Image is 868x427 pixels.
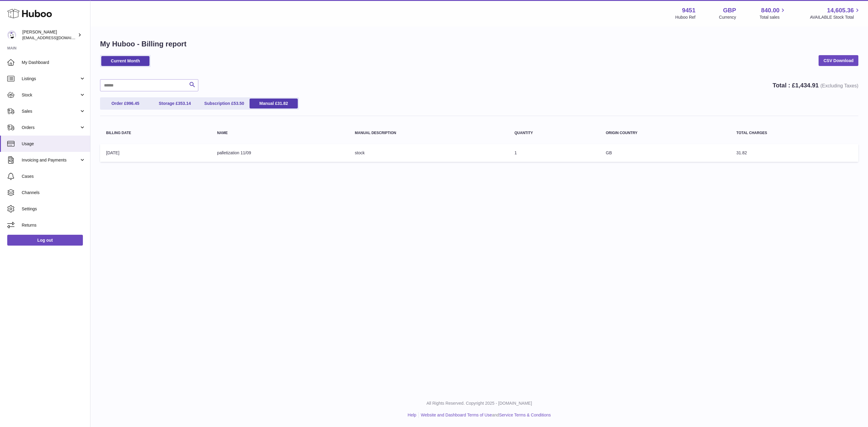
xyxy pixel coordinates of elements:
[600,144,730,162] td: GB
[759,14,786,20] span: Total sales
[772,82,858,89] strong: Total : £
[22,29,77,41] div: [PERSON_NAME]
[810,14,861,20] span: AVAILABLE Stock Total
[100,125,211,141] th: Billing Date
[178,101,191,106] span: 353.14
[211,144,349,162] td: palletization 11/09
[508,144,600,162] td: 1
[22,206,86,212] span: Settings
[100,144,211,162] td: [DATE]
[22,141,86,147] span: Usage
[795,82,819,89] span: 1,434.91
[22,35,89,40] span: [EMAIL_ADDRESS][DOMAIN_NAME]
[759,6,786,20] a: 840.00 Total sales
[277,101,288,106] span: 31.82
[22,190,86,196] span: Channels
[827,6,854,14] span: 14,605.36
[100,39,858,49] h1: My Huboo - Billing report
[499,413,551,417] a: Service Terms & Conditions
[730,125,858,141] th: Total Charges
[820,83,858,88] span: (Excluding Taxes)
[22,76,79,82] span: Listings
[22,125,79,130] span: Orders
[7,235,83,246] a: Log out
[419,412,551,418] li: and
[723,6,736,14] strong: GBP
[819,55,858,66] a: CSV Download
[126,101,139,106] span: 996.45
[200,99,248,108] a: Subscription £53.50
[408,413,417,417] a: Help
[810,6,861,20] a: 14,605.36 AVAILABLE Stock Total
[349,125,508,141] th: Manual Description
[600,125,730,141] th: Origin Country
[421,413,492,417] a: Website and Dashboard Terms of Use
[349,144,508,162] td: stock
[101,56,149,66] a: Current Month
[95,400,863,406] p: All Rights Reserved. Copyright 2025 - [DOMAIN_NAME]
[736,150,747,155] span: 31.82
[151,99,199,108] a: Storage £353.14
[101,99,149,108] a: Order £996.45
[234,101,244,106] span: 53.50
[22,92,79,98] span: Stock
[22,60,86,65] span: My Dashboard
[761,6,779,14] span: 840.00
[22,108,79,114] span: Sales
[675,14,696,20] div: Huboo Ref
[22,222,86,228] span: Returns
[22,157,79,163] span: Invoicing and Payments
[7,30,16,39] img: internalAdmin-9451@internal.huboo.com
[22,174,86,179] span: Cases
[682,6,696,14] strong: 9451
[508,125,600,141] th: Quantity
[719,14,736,20] div: Currency
[250,99,298,108] a: Manual £31.82
[211,125,349,141] th: Name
